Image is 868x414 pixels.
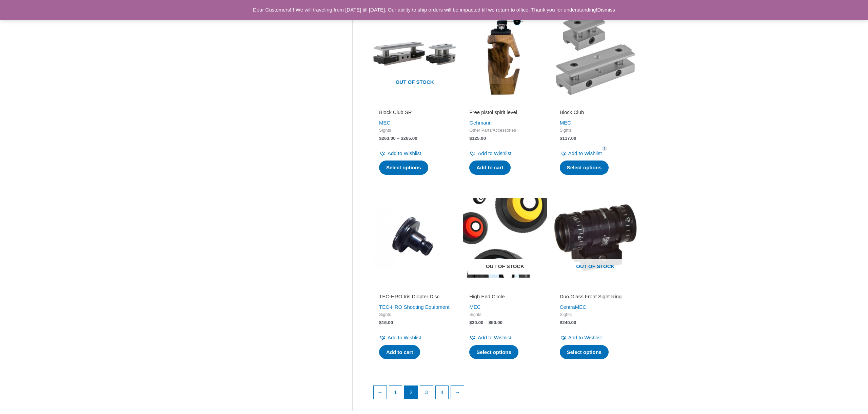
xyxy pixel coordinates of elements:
[388,335,421,340] span: Add to Wishlist
[560,109,631,116] h2: Block Club
[379,320,393,325] bdi: 16.00
[379,136,382,141] span: $
[560,99,631,108] iframe: Customer reviews powered by Trustpilot
[554,196,637,280] a: Out of stock
[378,75,451,90] span: Out of stock
[469,345,518,359] a: Select options for “High End Circle”
[469,333,511,342] a: Add to Wishlist
[478,335,511,340] span: Add to Wishlist
[469,149,511,158] a: Add to Wishlist
[379,109,450,116] h2: Block Club SR
[389,386,402,399] a: Page 1
[469,161,510,175] a: Add to cart: “Free pistol spirit level”
[560,333,602,342] a: Add to Wishlist
[379,149,421,158] a: Add to Wishlist
[397,136,400,141] span: –
[379,304,450,310] a: TEC-HRO Shooting Equipment
[463,12,547,95] img: Free pistol spirit level
[379,333,421,342] a: Add to Wishlist
[560,345,609,359] a: Select options for “Duo Glass Front Sight Ring”
[388,150,421,156] span: Add to Wishlist
[602,146,607,151] span: 1
[405,386,417,399] span: Page 2
[560,293,631,302] a: Duo Glass Front Sight Ring
[560,120,571,126] a: MEC
[469,320,472,325] span: $
[469,109,540,118] a: Free pistol spirit level
[560,136,576,141] bdi: 117.00
[560,320,576,325] bdi: 240.00
[554,196,637,280] img: Duo Glass Front Sight Ring
[379,293,450,302] a: TEC-HRO Iris Diopter Disc
[373,12,456,95] a: Out of stock
[560,149,602,158] a: Add to Wishlist
[469,120,492,126] a: Gehmann
[554,12,637,95] img: Block Club
[379,345,420,359] a: Add to cart: “TEC-HRO Iris Diopter Disc”
[379,99,450,108] iframe: Customer reviews powered by Trustpilot
[597,7,615,13] a: Dismiss
[485,320,487,325] span: –
[373,385,637,402] nav: Product Pagination
[379,136,396,141] bdi: 263.00
[463,196,547,280] img: High End Circle
[575,304,586,310] a: MEC
[469,284,540,292] iframe: Customer reviews powered by Trustpilot
[379,312,450,318] span: Sights
[379,320,382,325] span: $
[469,312,540,318] span: Sights
[469,304,480,310] a: MEC
[568,150,602,156] span: Add to Wishlist
[560,320,563,325] span: $
[469,99,540,108] iframe: Customer reviews powered by Trustpilot
[469,109,540,116] h2: Free pistol spirit level
[469,293,540,302] a: High End Circle
[373,12,456,95] img: Block Club SR
[451,386,464,399] a: →
[401,136,417,141] bdi: 265.00
[568,335,602,340] span: Add to Wishlist
[469,293,540,300] h2: High End Circle
[559,259,632,275] span: Out of stock
[379,128,450,133] span: Sights
[469,128,540,133] span: Other Parts/Accessories
[463,196,547,280] a: Out of stock
[379,161,428,175] a: Select options for “Block Club SR”
[489,320,491,325] span: $
[468,259,541,275] span: Out of stock
[478,150,511,156] span: Add to Wishlist
[560,161,609,175] a: Select options for “Block Club”
[436,386,449,399] a: Page 4
[373,196,456,280] img: TEC-HRO Iris Diopter Disc
[560,293,631,300] h2: Duo Glass Front Sight Ring
[560,128,631,133] span: Sights
[379,293,450,300] h2: TEC-HRO Iris Diopter Disc
[469,136,486,141] bdi: 125.00
[560,136,563,141] span: $
[420,386,433,399] a: Page 3
[469,320,483,325] bdi: 30.00
[379,109,450,118] a: Block Club SR
[560,312,631,318] span: Sights
[560,109,631,118] a: Block Club
[374,386,387,399] a: ←
[489,320,502,325] bdi: 50.00
[560,284,631,292] iframe: Customer reviews powered by Trustpilot
[379,120,390,126] a: MEC
[469,136,472,141] span: $
[379,284,450,292] iframe: Customer reviews powered by Trustpilot
[560,304,575,310] a: Centra
[401,136,403,141] span: $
